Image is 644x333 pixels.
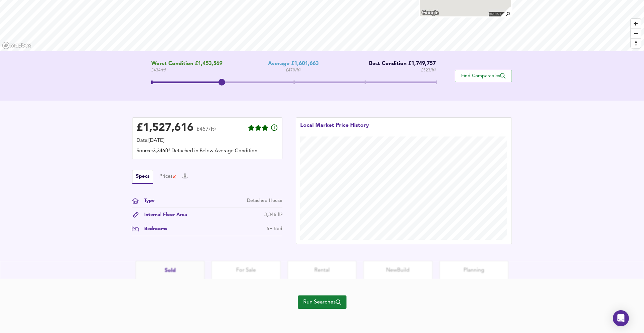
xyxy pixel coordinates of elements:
[151,61,222,67] span: Worst Condition £1,453,569
[286,67,301,74] span: £ 479 / ft²
[298,295,346,309] button: Run Searches
[631,38,641,48] button: Reset bearing to north
[631,29,641,38] button: Zoom out
[139,225,167,232] div: Bedrooms
[631,39,641,48] span: Reset bearing to north
[247,197,282,204] div: Detached House
[137,137,278,145] div: Date: [DATE]
[264,211,282,218] div: 3,346 ft²
[455,70,512,82] button: Find Comparables
[137,148,278,155] div: Source: 3,346ft² Detached in Below Average Condition
[132,170,153,184] button: Specs
[459,73,508,79] span: Find Comparables
[500,6,512,17] img: search
[421,67,436,74] span: £ 523 / ft²
[267,225,282,232] div: 5+ Bed
[268,61,319,67] div: Average £1,601,663
[300,122,369,136] div: Local Market Price History
[364,61,436,67] div: Best Condition £1,749,757
[631,29,641,38] span: Zoom out
[151,67,222,74] span: £ 434 / ft²
[159,173,176,180] button: Prices
[613,310,629,326] div: Open Intercom Messenger
[303,297,341,307] span: Run Searches
[139,211,187,218] div: Internal Floor Area
[631,19,641,29] button: Zoom in
[2,42,32,49] a: Mapbox homepage
[139,197,155,204] div: Type
[137,123,194,133] div: £ 1,527,616
[197,127,216,136] span: £457/ft²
